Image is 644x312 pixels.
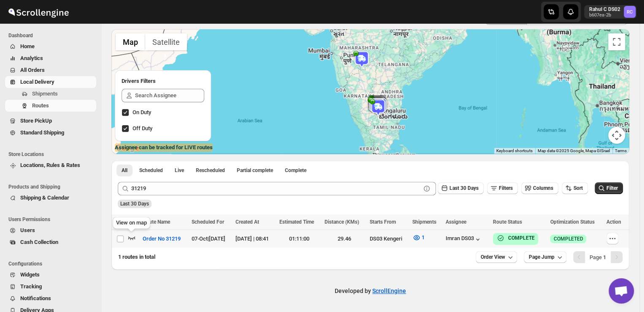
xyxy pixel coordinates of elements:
button: Filters [487,182,518,194]
label: Assignee can be tracked for LIVE routes [115,143,213,152]
button: Order No 31219 [138,232,186,246]
span: Shipments [32,90,58,97]
span: 07-Oct | [DATE] [192,235,225,242]
span: Last 30 Days [120,201,149,207]
button: Analytics [5,52,96,64]
span: Sort [574,185,583,191]
button: Imran DS03 [445,235,482,244]
span: 1 routes in total [118,254,155,260]
span: Store Locations [8,151,97,158]
span: Shipments [412,219,436,225]
a: ScrollEngine [372,287,406,294]
input: Search Assignee [135,89,204,102]
span: Products and Shipping [8,183,97,190]
button: Shipping & Calendar [5,192,96,204]
text: RC [627,9,633,15]
button: All Orders [5,64,96,76]
span: COMPLETED [553,235,583,242]
input: Press enter after typing | Search Eg. Order No 31219 [131,182,421,195]
button: Notifications [5,293,96,304]
span: Complete [285,167,306,174]
span: All [122,167,127,174]
span: Filters [499,185,513,191]
span: Starts From [370,219,396,225]
img: ScrollEngine [7,1,70,22]
button: Order View [476,251,517,263]
span: Order View [481,254,505,260]
span: Local Delivery [20,79,54,85]
button: Columns [521,182,558,194]
span: Columns [533,185,553,191]
div: 29.46 [325,235,365,243]
span: Widgets [20,271,40,278]
button: 1 [407,231,430,244]
button: Show street map [116,33,145,50]
span: Scheduled [139,167,163,174]
span: Partial complete [237,167,273,174]
div: [DATE] | 08:41 [235,235,274,243]
button: Last 30 Days [438,182,484,194]
span: Filter [606,185,618,191]
span: Optimization Status [550,219,594,225]
button: Page Jump [524,251,566,263]
span: Assignee [445,219,466,225]
span: Page [590,254,606,260]
span: Analytics [20,55,43,61]
span: Users [20,227,35,233]
button: Filter [595,182,623,194]
span: Rescheduled [196,167,225,174]
b: 1 [603,254,606,260]
div: Open chat [609,278,634,304]
button: Toggle fullscreen view [608,33,625,50]
span: Route Name [143,219,170,225]
span: On Duty [133,109,151,115]
a: Open this area in Google Maps (opens a new window) [114,143,141,154]
span: Standard Shipping [20,129,64,136]
span: Route Status [493,219,522,225]
button: Locations, Rules & Rates [5,159,96,171]
span: Cash Collection [20,239,58,245]
span: Routes [32,102,49,109]
button: Cash Collection [5,236,96,248]
span: Home [20,43,35,49]
button: Sort [562,182,588,194]
button: User menu [584,5,636,19]
nav: Pagination [573,251,622,263]
span: Page Jump [529,254,555,260]
span: Scheduled For [192,219,224,225]
img: Google [114,143,141,154]
span: Live [175,167,184,174]
button: All routes [116,164,133,176]
button: Keyboard shortcuts [496,148,533,154]
span: Shipping & Calendar [20,194,69,201]
span: All Orders [20,67,45,73]
div: DS03 Kengeri [370,235,407,243]
span: 1 [422,234,425,241]
button: Shipments [5,88,96,100]
span: Store PickUp [20,118,52,124]
span: Rahul C DS02 [624,6,636,18]
span: Map data ©2025 Google, Mapa GISrael [538,148,610,153]
button: Home [5,41,96,52]
div: 01:11:00 [279,235,319,243]
span: Action [606,219,621,225]
span: Notifications [20,295,51,301]
button: COMPLETE [496,234,535,242]
span: Last 30 Days [449,185,479,191]
button: Routes [5,100,96,112]
button: Map camera controls [608,127,625,144]
button: Users [5,224,96,236]
span: Tracking [20,283,42,290]
span: Locations, Rules & Rates [20,162,80,168]
p: Developed by [335,287,406,295]
p: b607ea-2b [589,13,620,18]
span: Off Duty [133,125,152,131]
span: Estimated Time [279,219,314,225]
span: Order No 31219 [143,235,181,243]
span: Users Permissions [8,216,97,223]
p: Rahul C DS02 [589,6,620,13]
span: Created At [235,219,259,225]
span: Configurations [8,260,97,267]
button: Widgets [5,269,96,281]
